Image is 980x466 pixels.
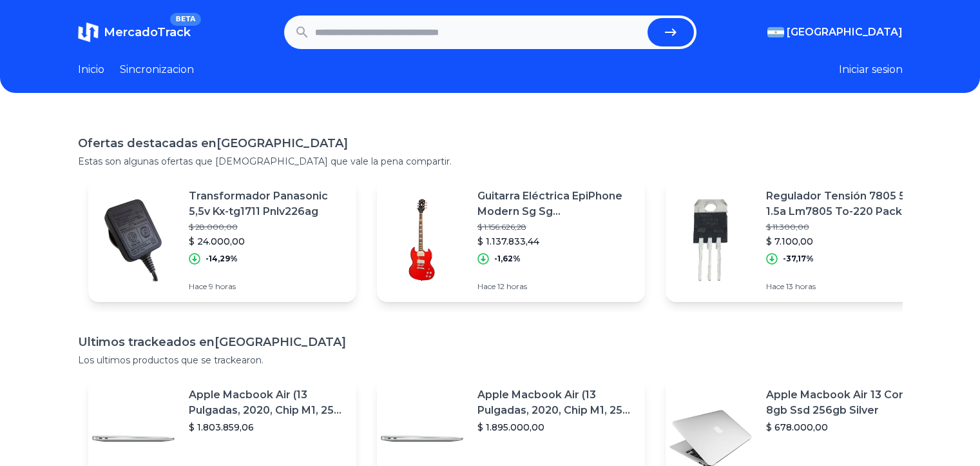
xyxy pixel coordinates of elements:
p: $ 1.895.000,00 [477,421,635,434]
h1: Ultimos trackeados en [GEOGRAPHIC_DATA] [78,333,903,351]
a: Featured imageRegulador Tensión 7805 5v 1.5a Lm7805 To-220 Pack X 10$ 11.300,00$ 7.100,00-37,17%H... [666,178,934,302]
a: MercadoTrackBETA [78,22,191,43]
p: Apple Macbook Air 13 Core I5 8gb Ssd 256gb Silver [766,387,923,418]
button: [GEOGRAPHIC_DATA] [767,25,903,40]
p: $ 1.156.626,28 [477,222,635,232]
a: Featured imageGuitarra Eléctrica EpiPhone Modern Sg Sg [MEDICAL_DATA] De Caoba Scarlet Red Metall... [377,178,645,302]
p: Estas son algunas ofertas que [DEMOGRAPHIC_DATA] que vale la pena compartir. [78,155,903,168]
p: Apple Macbook Air (13 Pulgadas, 2020, Chip M1, 256 Gb De Ssd, 8 Gb De Ram) - Plata [189,387,346,418]
p: -37,17% [783,254,814,264]
span: MercadoTrack [104,25,191,39]
span: [GEOGRAPHIC_DATA] [787,25,903,40]
p: $ 28.000,00 [189,222,346,232]
p: -14,29% [206,254,238,264]
p: $ 1.803.859,06 [189,421,346,434]
p: $ 24.000,00 [189,235,346,248]
h1: Ofertas destacadas en [GEOGRAPHIC_DATA] [78,134,903,152]
p: $ 678.000,00 [766,421,923,434]
a: Featured imageTransformador Panasonic 5,5v Kx-tg1711 Pnlv226ag$ 28.000,00$ 24.000,00-14,29%Hace 9... [88,178,356,302]
img: Featured image [666,195,756,285]
p: $ 7.100,00 [766,235,923,248]
span: BETA [170,13,200,26]
img: Featured image [88,195,178,285]
p: Guitarra Eléctrica EpiPhone Modern Sg Sg [MEDICAL_DATA] De Caoba Scarlet Red Metallic Metalizado ... [477,188,635,219]
button: Iniciar sesion [839,62,903,77]
a: Inicio [78,62,104,77]
img: Featured image [377,195,467,285]
p: $ 11.300,00 [766,222,923,232]
p: Transformador Panasonic 5,5v Kx-tg1711 Pnlv226ag [189,188,346,219]
a: Sincronizacion [120,62,194,77]
p: Apple Macbook Air (13 Pulgadas, 2020, Chip M1, 256 Gb De Ssd, 8 Gb De Ram) - Plata [477,387,635,418]
img: MercadoTrack [78,22,99,43]
p: $ 1.137.833,44 [477,235,635,248]
p: Regulador Tensión 7805 5v 1.5a Lm7805 To-220 Pack X 10 [766,188,923,219]
p: Hace 13 horas [766,281,923,292]
p: -1,62% [494,254,521,264]
img: Argentina [767,27,784,37]
p: Hace 12 horas [477,281,635,292]
p: Hace 9 horas [189,281,346,292]
p: Los ultimos productos que se trackearon. [78,354,903,367]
